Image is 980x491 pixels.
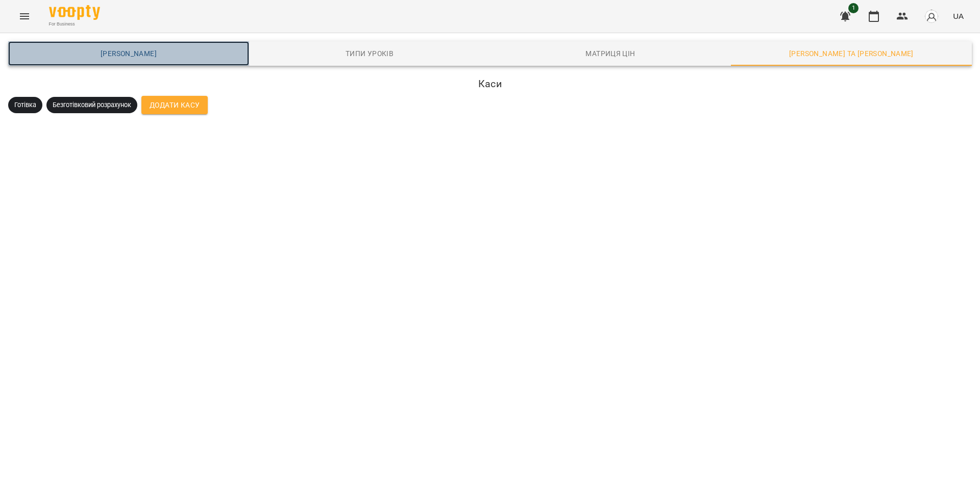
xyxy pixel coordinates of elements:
button: Додати Касу [141,96,208,114]
span: Безготівковий розрахунок [46,100,137,110]
span: Додати Касу [150,99,200,111]
span: 1 [848,3,859,13]
span: Типи уроків [255,47,484,60]
span: For Business [49,21,100,28]
span: [PERSON_NAME] та [PERSON_NAME] [737,47,966,60]
span: Готівка [8,100,42,110]
span: [PERSON_NAME] [14,47,243,60]
h6: Каси [8,76,972,92]
img: avatar_s.png [924,9,939,23]
img: Voopty Logo [49,5,100,20]
button: UA [949,7,968,25]
span: Матриця цін [496,47,725,60]
button: Menu [12,4,37,29]
span: UA [953,11,964,21]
